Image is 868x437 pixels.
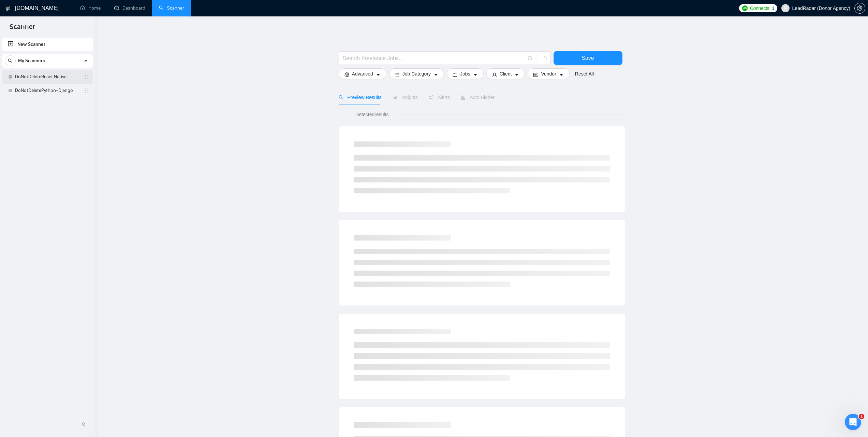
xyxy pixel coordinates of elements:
[351,111,393,118] span: Detected results
[554,51,622,65] button: Save
[429,95,450,100] span: Alerts
[750,4,770,12] span: Connects:
[855,5,865,11] span: setting
[460,70,470,78] span: Jobs
[500,70,512,78] span: Client
[859,414,864,419] span: 1
[854,3,865,14] button: setting
[854,5,865,11] a: setting
[352,70,373,78] span: Advanced
[461,95,495,100] span: Auto Bidder
[845,414,861,430] iframe: Intercom live chat
[389,68,444,79] button: barsJob Categorycaret-down
[559,72,564,77] span: caret-down
[492,72,497,77] span: user
[6,3,11,14] img: logo
[447,68,484,79] button: folderJobscaret-down
[18,54,45,68] span: My Scanners
[528,68,569,79] button: idcardVendorcaret-down
[772,4,775,12] span: 1
[80,5,101,11] a: homeHome
[742,5,748,11] img: upwork-logo.png
[453,72,457,77] span: folder
[402,70,431,78] span: Job Category
[84,74,89,80] span: holder
[433,72,438,77] span: caret-down
[461,95,466,100] span: robot
[339,95,382,100] span: Preview Results
[339,95,343,100] span: search
[15,70,80,84] a: DoNotDeleteReact Native
[114,5,145,11] a: dashboardDashboard
[393,95,418,100] span: Insights
[541,56,547,62] span: loading
[2,38,93,51] li: New Scanner
[393,95,397,100] span: area-chart
[84,88,89,93] span: holder
[541,70,556,78] span: Vendor
[159,5,184,11] a: searchScanner
[343,54,525,63] input: Search Freelance Jobs...
[376,72,381,77] span: caret-down
[575,70,594,78] a: Reset All
[514,72,519,77] span: caret-down
[8,38,87,51] a: New Scanner
[783,6,788,11] span: user
[582,54,594,62] span: Save
[2,54,93,97] li: My Scanners
[473,72,478,77] span: caret-down
[429,95,433,100] span: notification
[528,56,532,60] span: info-circle
[5,55,16,66] button: search
[486,68,525,79] button: userClientcaret-down
[533,72,538,77] span: idcard
[15,84,80,97] a: DoNotDeletePython+Django
[4,22,41,36] span: Scanner
[395,72,400,77] span: bars
[5,58,15,63] span: search
[339,68,386,79] button: settingAdvancedcaret-down
[344,72,349,77] span: setting
[81,421,88,428] span: double-left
